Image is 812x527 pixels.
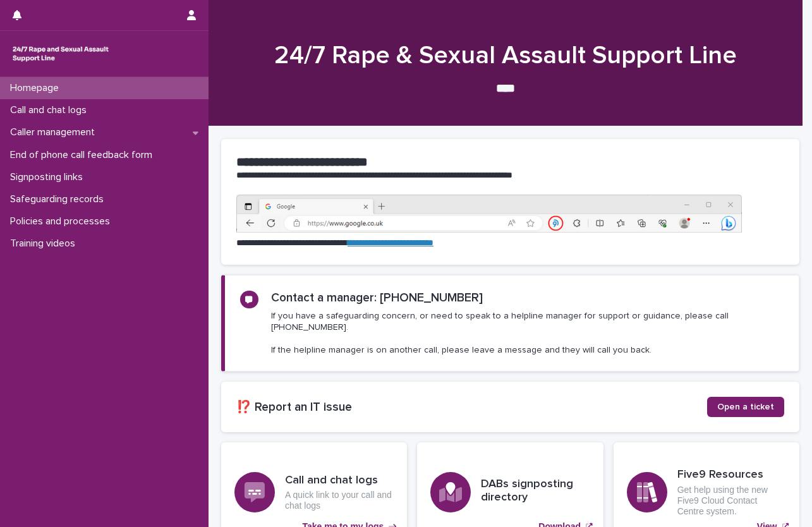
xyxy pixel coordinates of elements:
[5,171,93,183] p: Signposting links
[5,126,105,138] p: Caller management
[5,82,69,94] p: Homepage
[236,195,742,233] img: https%3A%2F%2Fcdn.document360.io%2F0deca9d6-0dac-4e56-9e8f-8d9979bfce0e%2FImages%2FDocumentation%...
[5,193,114,205] p: Safeguarding records
[271,291,483,305] h2: Contact a manager: [PHONE_NUMBER]
[677,468,786,482] h3: Five9 Resources
[5,215,120,227] p: Policies and processes
[5,149,162,161] p: End of phone call feedback form
[481,478,590,505] h3: DABs signposting directory
[10,41,111,66] img: rhQMoQhaT3yELyF149Cw
[5,104,97,116] p: Call and chat logs
[285,474,394,488] h3: Call and chat logs
[5,238,85,250] p: Training videos
[717,403,774,411] span: Open a ticket
[285,490,394,511] p: A quick link to your call and chat logs
[236,400,707,415] h2: ⁉️ Report an IT issue
[707,397,784,417] a: Open a ticket
[271,310,784,356] p: If you have a safeguarding concern, or need to speak to a helpline manager for support or guidanc...
[677,485,786,516] p: Get help using the new Five9 Cloud Contact Centre system.
[221,40,790,71] h1: 24/7 Rape & Sexual Assault Support Line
